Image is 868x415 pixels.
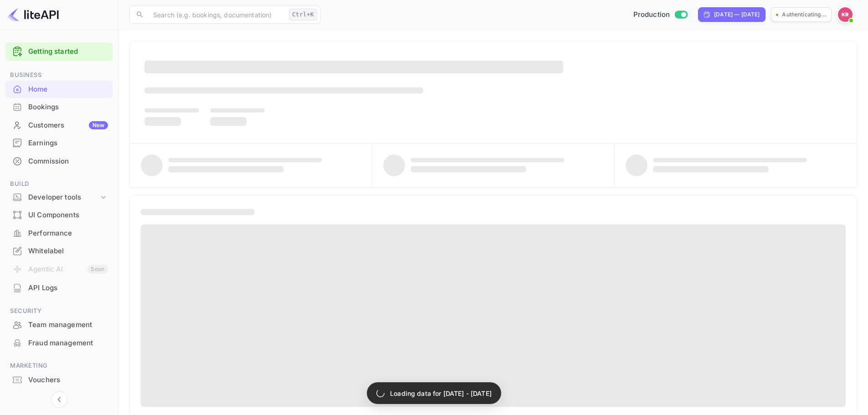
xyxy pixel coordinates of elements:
[5,242,113,259] a: Whitelabel
[28,120,108,131] div: Customers
[89,121,108,129] div: New
[51,391,67,408] button: Collapse navigation
[5,190,113,205] div: Developer tools
[5,279,113,296] a: API Logs
[28,138,108,149] div: Earnings
[5,371,113,388] a: Vouchers
[5,117,113,133] a: CustomersNew
[390,389,492,398] p: Loading data for [DATE] - [DATE]
[5,98,113,115] a: Bookings
[5,225,113,242] div: Performance
[28,156,108,167] div: Commission
[5,81,113,97] a: Home
[5,334,113,351] a: Fraud management
[289,9,317,20] div: Ctrl+K
[5,42,113,61] div: Getting started
[28,228,108,239] div: Performance
[28,46,108,57] a: Getting started
[5,361,113,371] span: Marketing
[28,102,108,113] div: Bookings
[5,206,113,224] div: UI Components
[782,10,827,19] p: Authenticating...
[5,316,113,333] a: Team management
[28,84,108,95] div: Home
[714,10,760,19] div: [DATE] — [DATE]
[5,117,113,134] div: CustomersNew
[5,134,113,152] div: Earnings
[5,206,113,223] a: UI Components
[633,10,670,20] span: Production
[148,5,285,24] input: Search (e.g. bookings, documentation)
[698,7,765,22] div: Click to change the date range period
[28,192,99,203] div: Developer tools
[28,210,108,220] div: UI Components
[5,225,113,241] a: Performance
[5,279,113,297] div: API Logs
[5,153,113,169] a: Commission
[5,98,113,116] div: Bookings
[5,242,113,260] div: Whitelabel
[5,153,113,170] div: Commission
[5,316,113,334] div: Team management
[5,70,113,80] span: Business
[28,338,108,348] div: Fraud management
[28,246,108,256] div: Whitelabel
[5,134,113,151] a: Earnings
[28,320,108,330] div: Team management
[7,7,59,22] img: LiteAPI logo
[28,283,108,293] div: API Logs
[5,371,113,389] div: Vouchers
[5,81,113,98] div: Home
[5,179,113,189] span: Build
[28,375,108,385] div: Vouchers
[630,10,691,20] div: Switch to Sandbox mode
[5,306,113,316] span: Security
[838,7,853,22] img: Kobus Roux
[5,334,113,352] div: Fraud management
